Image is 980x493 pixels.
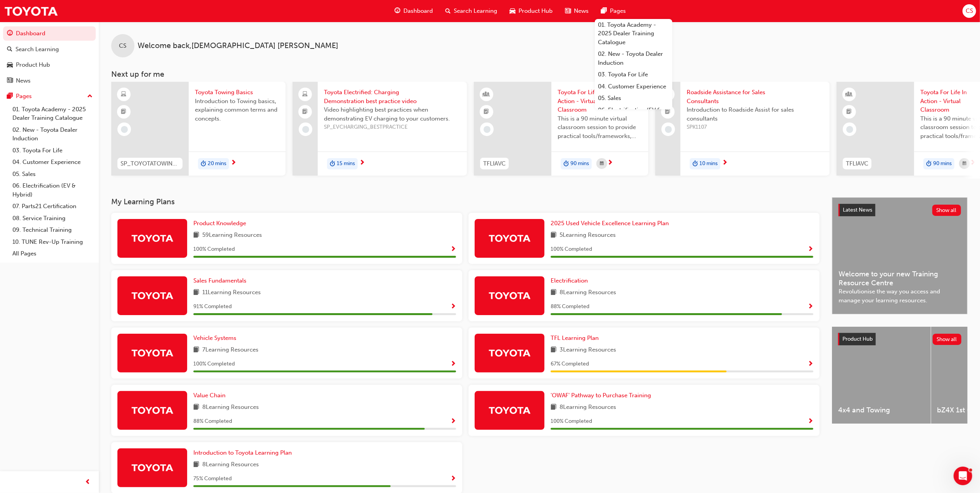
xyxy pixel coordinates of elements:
a: 4x4 and Towing [832,327,931,424]
button: Show Progress [450,359,456,369]
a: 01. Toyota Academy - 2025 Dealer Training Catalogue [9,103,96,124]
span: SPK1107 [687,123,823,132]
h3: Next up for me [99,70,980,79]
span: Show Progress [450,246,456,253]
span: book-icon [193,231,199,240]
span: 90 mins [933,159,952,168]
a: 09. Technical Training [9,224,96,236]
span: up-icon [87,91,93,102]
span: Toyota Electrified: Charging Demonstration best practice video [324,88,461,105]
div: Search Learning [16,45,59,54]
button: Show Progress [450,302,456,312]
span: Roadside Assistance for Sales Consultants [687,88,823,105]
a: 02. New - Toyota Dealer Induction [9,124,96,145]
span: Dashboard [403,7,433,16]
span: search-icon [7,46,12,53]
span: Toyota Towing Basics [195,88,279,97]
span: book-icon [193,460,199,470]
a: 2025 Used Vehicle Excellence Learning Plan [551,219,672,228]
span: This is a 90 minute virtual classroom session to provide practical tools/frameworks, behaviours a... [558,114,642,141]
span: guage-icon [7,30,13,37]
a: News [3,74,96,88]
span: Show Progress [808,303,813,310]
span: 5 Learning Resources [560,231,616,240]
img: Trak [488,231,531,245]
span: Show Progress [450,418,456,425]
span: Welcome back , [DEMOGRAPHIC_DATA] [PERSON_NAME] [138,41,338,50]
span: 3 Learning Resources [560,345,616,355]
span: learningRecordVerb_NONE-icon [302,126,309,133]
span: next-icon [970,160,976,167]
span: calendar-icon [600,159,604,169]
button: Show Progress [450,474,456,484]
a: search-iconSearch Learning [439,3,503,19]
img: Trak [4,2,58,20]
span: learningRecordVerb_NONE-icon [665,126,672,133]
span: learningResourceType_ELEARNING-icon [121,90,127,100]
img: Trak [488,289,531,302]
span: 10 mins [699,159,718,168]
button: Show all [933,334,962,345]
span: 15 mins [337,159,355,168]
span: 2025 Used Vehicle Excellence Learning Plan [551,220,669,227]
img: Trak [131,403,174,417]
a: 0TFLIAVCToyota For Life In Action - Virtual ClassroomThis is a 90 minute virtual classroom sessio... [474,82,648,176]
iframe: Intercom live chat [954,467,972,485]
a: Product HubShow all [838,333,961,345]
img: Trak [131,289,174,302]
span: Welcome to your new Training Resource Centre [839,270,961,287]
span: search-icon [445,6,451,16]
span: Introduction to Towing basics, explaining common terms and concepts. [195,97,279,123]
a: Latest NewsShow all [839,204,961,216]
button: Show all [932,205,961,216]
span: Latest News [843,207,872,213]
span: Video highlighting best practices when demonstrating EV charging to your customers. [324,105,461,123]
a: 10. TUNE Rev-Up Training [9,236,96,248]
button: CS [963,4,976,18]
span: 100 % Completed [551,417,592,426]
span: news-icon [7,78,13,84]
span: 88 % Completed [193,417,232,426]
button: Show Progress [808,245,813,254]
span: booktick-icon [847,107,852,117]
a: 03. Toyota For Life [9,145,96,157]
span: 8 Learning Resources [202,403,259,412]
a: All Pages [9,248,96,260]
a: 02. New - Toyota Dealer Induction [595,48,672,69]
a: Search Learning [3,42,96,57]
span: 8 Learning Resources [560,403,616,412]
h3: My Learning Plans [111,197,820,206]
span: Revolutionise the way you access and manage your learning resources. [839,287,961,305]
span: Introduction to Roadside Assist for sales consultants [687,105,823,123]
span: 100 % Completed [551,245,592,254]
span: book-icon [551,231,556,240]
button: Pages [3,89,96,103]
span: 59 Learning Resources [202,231,262,240]
span: Show Progress [808,418,813,425]
span: booktick-icon [303,107,308,117]
span: Show Progress [808,246,813,253]
span: Product Knowledge [193,220,246,227]
a: 08. Service Training [9,212,96,224]
a: 'OWAF' Pathway to Purchase Training [551,391,654,400]
span: TFL Learning Plan [551,334,599,341]
span: pages-icon [601,6,607,16]
a: Toyota Electrified: Charging Demonstration best practice videoVideo highlighting best practices w... [293,82,467,176]
span: booktick-icon [121,107,127,117]
span: laptop-icon [303,90,308,100]
span: 90 mins [570,159,589,168]
a: 05. Sales [9,168,96,180]
span: book-icon [551,345,556,355]
span: guage-icon [394,6,400,16]
span: 88 % Completed [551,302,589,311]
a: TFL Learning Plan [551,334,602,343]
span: Product Hub [842,336,873,342]
button: Show Progress [808,302,813,312]
span: 4x4 and Towing [838,406,925,415]
span: next-icon [722,160,728,167]
span: News [574,7,589,16]
span: Value Chain [193,392,226,399]
img: Trak [131,346,174,360]
span: Electrification [551,277,588,284]
button: Show Progress [808,359,813,369]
